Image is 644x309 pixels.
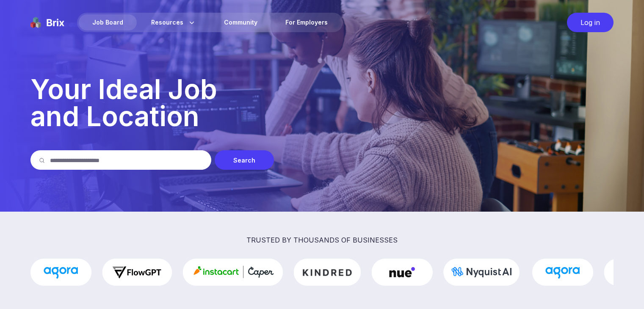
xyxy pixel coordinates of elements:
div: Resources [138,14,210,30]
div: Log in [567,13,614,32]
p: Your Ideal Job and Location [30,76,614,130]
div: Search [215,150,274,170]
a: For Employers [272,14,341,30]
a: Log in [563,13,614,32]
div: Job Board [79,14,137,30]
a: Community [210,14,271,30]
